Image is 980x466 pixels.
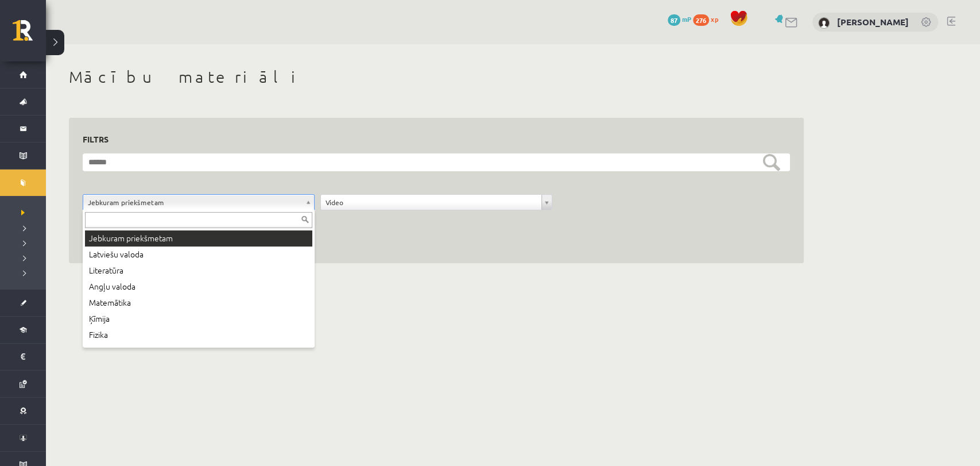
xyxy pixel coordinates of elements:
[85,311,312,327] div: Ķīmija
[85,247,312,263] div: Latviešu valoda
[85,230,312,247] div: Jebkuram priekšmetam
[85,327,312,343] div: Fizika
[85,295,312,311] div: Matemātika
[85,279,312,295] div: Angļu valoda
[85,343,312,359] div: Ģeogrāfija
[85,263,312,279] div: Literatūra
